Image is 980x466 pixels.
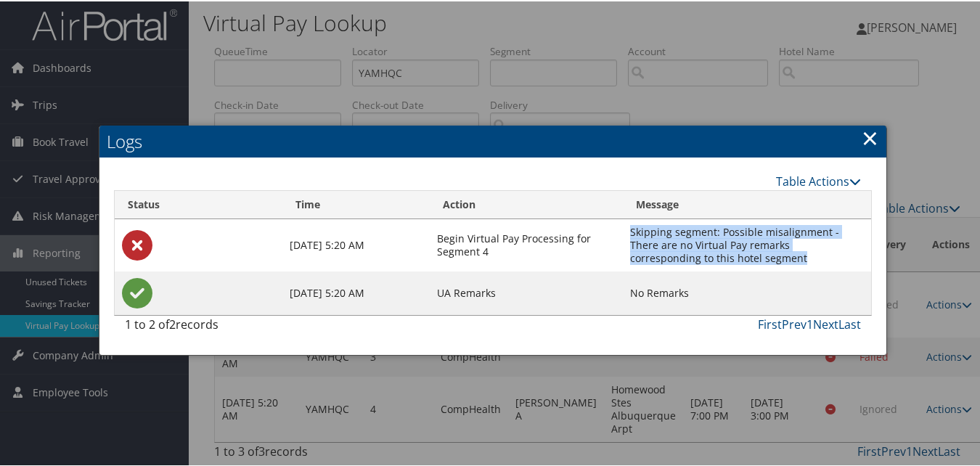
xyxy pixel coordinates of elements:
td: [DATE] 5:20 AM [282,270,430,314]
a: Table Actions [776,172,861,188]
a: Next [813,315,838,331]
td: Skipping segment: Possible misalignment - There are no Virtual Pay remarks corresponding to this ... [623,218,871,270]
td: No Remarks [623,270,871,314]
a: Last [838,315,861,331]
td: Begin Virtual Pay Processing for Segment 4 [430,218,623,270]
td: [DATE] 5:20 AM [282,218,430,270]
a: 1 [807,315,813,331]
th: Action: activate to sort column ascending [430,189,623,218]
span: 2 [169,315,176,331]
td: UA Remarks [430,270,623,314]
a: Prev [782,315,807,331]
div: 1 to 2 of records [125,314,293,339]
th: Message: activate to sort column ascending [623,189,871,218]
a: First [758,315,782,331]
a: Close [862,122,878,151]
h2: Logs [99,124,886,156]
th: Status: activate to sort column ascending [115,189,283,218]
th: Time: activate to sort column ascending [282,189,430,218]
